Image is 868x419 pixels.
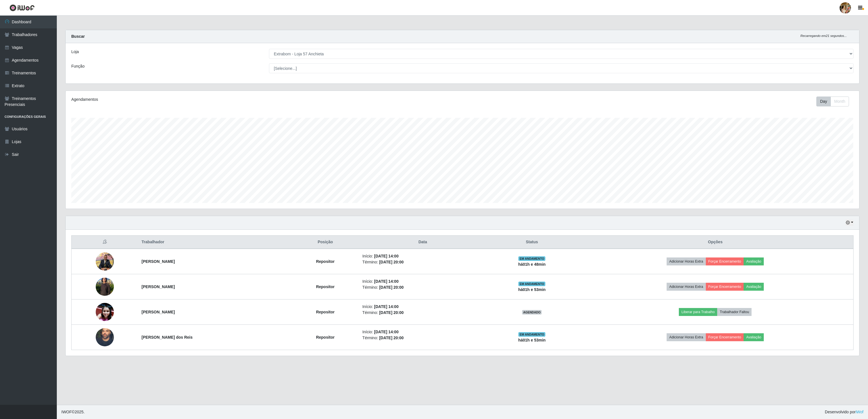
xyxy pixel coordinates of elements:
[679,308,717,316] button: Liberar para Trabalho
[96,303,114,321] img: 1754082029820.jpeg
[316,284,335,289] strong: Repositor
[706,257,744,265] button: Forçar Encerramento
[379,285,404,290] time: [DATE] 20:00
[374,330,398,334] time: [DATE] 14:00
[518,256,545,261] span: EM ANDAMENTO
[518,338,546,342] strong: há 01 h e 53 min
[362,284,483,290] li: Término:
[292,236,359,249] th: Posição
[362,278,483,284] li: Início:
[362,253,483,259] li: Início:
[667,283,706,291] button: Adicionar Horas Extra
[706,283,744,291] button: Forçar Encerramento
[825,409,863,415] span: Desenvolvido por
[379,310,404,315] time: [DATE] 20:00
[362,304,483,310] li: Início:
[856,410,863,414] a: iWof
[800,34,847,37] i: Recarregando em 21 segundos...
[522,310,542,315] span: AGENDADO
[374,304,398,309] time: [DATE] 14:00
[141,335,193,340] strong: [PERSON_NAME] dos Reis
[362,310,483,316] li: Término:
[96,271,114,303] img: 1750884845211.jpeg
[362,259,483,265] li: Término:
[518,282,545,286] span: EM ANDAMENTO
[362,329,483,335] li: Início:
[518,287,546,292] strong: há 01 h e 53 min
[706,333,744,341] button: Forçar Encerramento
[71,63,85,69] label: Função
[518,332,545,337] span: EM ANDAMENTO
[816,97,831,106] button: Day
[141,310,175,314] strong: [PERSON_NAME]
[359,236,487,249] th: Data
[141,259,175,264] strong: [PERSON_NAME]
[831,97,849,106] button: Month
[71,49,79,55] label: Loja
[316,259,335,264] strong: Repositor
[96,317,114,357] img: 1754277643344.jpeg
[374,254,398,258] time: [DATE] 14:00
[744,333,764,341] button: Avaliação
[71,97,392,102] div: Agendamentos
[61,409,85,415] span: © 2025 .
[316,310,335,314] strong: Repositor
[379,260,404,264] time: [DATE] 20:00
[362,335,483,341] li: Término:
[744,283,764,291] button: Avaliação
[518,262,546,267] strong: há 01 h e 48 min
[71,34,85,39] strong: Buscar
[316,335,335,340] strong: Repositor
[374,279,398,284] time: [DATE] 14:00
[744,257,764,265] button: Avaliação
[487,236,577,249] th: Status
[577,236,854,249] th: Opções
[667,257,706,265] button: Adicionar Horas Extra
[96,249,114,273] img: 1748464437090.jpeg
[717,308,752,316] button: Trabalhador Faltou
[138,236,291,249] th: Trabalhador
[141,284,175,289] strong: [PERSON_NAME]
[816,97,854,106] div: Toolbar with button groups
[61,410,72,414] span: IWOF
[379,336,404,340] time: [DATE] 20:00
[667,333,706,341] button: Adicionar Horas Extra
[816,97,849,106] div: First group
[9,4,35,11] img: CoreUI Logo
